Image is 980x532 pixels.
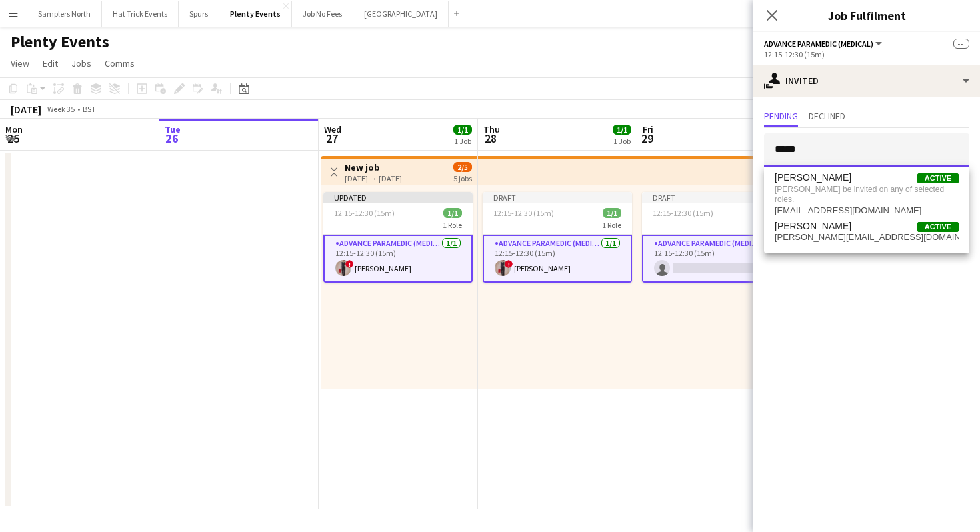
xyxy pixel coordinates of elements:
div: 12:15-12:30 (15m) [764,49,969,59]
span: 12:15-12:30 (15m) [334,208,395,218]
button: Spurs [179,1,219,27]
span: Pending [764,111,798,121]
span: 28 [481,131,500,146]
span: Active [917,173,959,183]
span: Tue [165,123,181,135]
h3: New job [345,161,402,173]
a: View [5,55,35,72]
span: Fri [643,123,653,135]
span: Week 35 [44,104,77,114]
a: Jobs [66,55,97,72]
span: ! [505,260,513,268]
div: 1 Job [454,136,471,146]
button: Advance Paramedic (Medical) [764,39,884,49]
span: 26 [163,131,181,146]
div: [DATE] [11,103,41,116]
span: 1/1 [613,125,631,135]
span: 1 Role [602,220,621,230]
span: 29 [641,131,653,146]
a: Edit [37,55,63,72]
app-card-role: Advance Paramedic (Medical)1/112:15-12:30 (15m)![PERSON_NAME] [323,235,473,283]
span: Jobs [71,57,91,69]
span: dp0763539@gmail.com [775,205,959,216]
span: Active [917,222,959,232]
div: Draft [483,192,632,203]
span: 27 [322,131,341,146]
span: Wed [324,123,341,135]
span: Declined [809,111,845,121]
div: 5 jobs [453,172,472,183]
span: [PERSON_NAME] be invited on any of selected roles. [775,183,959,205]
button: Hat Trick Events [102,1,179,27]
div: BST [83,104,96,114]
span: 1/1 [453,125,472,135]
app-job-card: Draft12:15-12:30 (15m)1/11 RoleAdvance Paramedic (Medical)1/112:15-12:30 (15m)![PERSON_NAME] [483,192,632,283]
span: 1/1 [603,208,621,218]
a: Comms [99,55,140,72]
button: Samplers North [27,1,102,27]
div: Updated [323,192,473,203]
p: Click on text input to invite a crew [753,177,980,200]
span: ! [345,260,353,268]
span: Diana Prince [775,221,851,232]
button: Job No Fees [292,1,353,27]
div: Draft [642,192,791,203]
h3: Job Fulfilment [753,7,980,24]
span: 2/5 [453,162,472,172]
div: 1 Job [613,136,631,146]
app-job-card: Draft12:15-12:30 (15m)0/11 RoleAdvance Paramedic (Medical)0/112:15-12:30 (15m) [642,192,791,283]
span: diana+demo-vnsgb@liveforce.co [775,232,959,243]
app-job-card: Updated12:15-12:30 (15m)1/11 RoleAdvance Paramedic (Medical)1/112:15-12:30 (15m)![PERSON_NAME] [323,192,473,283]
span: 12:15-12:30 (15m) [653,208,713,218]
div: [DATE] → [DATE] [345,173,402,183]
span: Advance Paramedic (Medical) [764,39,873,49]
span: 1 Role [443,220,462,230]
span: -- [953,39,969,49]
span: Comms [105,57,135,69]
span: Mon [5,123,23,135]
h1: Plenty Events [11,32,109,52]
span: 25 [3,131,23,146]
button: Plenty Events [219,1,292,27]
button: [GEOGRAPHIC_DATA] [353,1,449,27]
span: Thu [483,123,500,135]
div: Invited [753,65,980,97]
span: 1/1 [443,208,462,218]
span: Edit [43,57,58,69]
app-card-role: Advance Paramedic (Medical)0/112:15-12:30 (15m) [642,235,791,283]
span: View [11,57,29,69]
span: 12:15-12:30 (15m) [493,208,554,218]
span: Diana Priceless [775,172,851,183]
app-card-role: Advance Paramedic (Medical)1/112:15-12:30 (15m)![PERSON_NAME] [483,235,632,283]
